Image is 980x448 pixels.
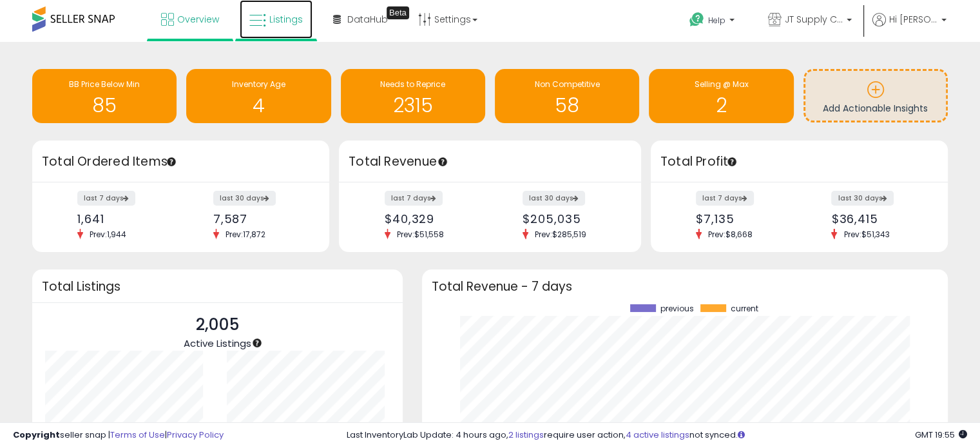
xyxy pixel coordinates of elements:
i: Get Help [689,12,705,28]
span: previous [660,304,694,313]
h1: 58 [501,95,633,116]
a: Selling @ Max 2 [649,69,793,123]
a: Hi [PERSON_NAME] [872,13,946,42]
span: Selling @ Max [694,79,748,90]
a: Non Competitive 58 [495,69,639,123]
span: Overview [177,13,219,26]
i: Click here to read more about un-synced listings. [738,431,745,439]
div: seller snap | | [13,429,224,442]
h3: Total Revenue [349,153,631,171]
label: last 30 days [523,191,585,206]
h3: Total Listings [42,282,393,291]
div: $7,135 [696,212,789,226]
strong: Copyright [13,429,60,441]
a: BB Price Below Min 85 [32,69,177,123]
h3: Total Ordered Items [42,153,320,171]
a: Add Actionable Insights [805,71,946,121]
div: Tooltip anchor [387,6,409,19]
span: Prev: 17,872 [219,229,272,240]
span: Inventory Age [232,79,285,90]
h3: Total Revenue - 7 days [432,282,938,291]
label: last 30 days [831,191,894,206]
div: $36,415 [831,212,925,226]
span: Prev: $51,343 [837,229,896,240]
label: last 7 days [77,191,135,206]
span: Needs to Reprice [380,79,445,90]
span: DataHub [347,13,388,26]
span: Active Listings [184,336,251,350]
span: Non Competitive [535,79,600,90]
span: Hi [PERSON_NAME] [889,13,937,26]
a: Terms of Use [110,429,165,441]
h1: 4 [193,95,324,116]
span: Prev: $8,668 [702,229,759,240]
span: JT Supply Company [785,13,843,26]
a: Privacy Policy [167,429,224,441]
a: Needs to Reprice 2315 [341,69,485,123]
span: Prev: 1,944 [83,229,133,240]
span: current [731,304,758,313]
label: last 30 days [213,191,276,206]
span: Prev: $51,558 [390,229,450,240]
label: last 7 days [385,191,443,206]
h1: 2315 [347,95,479,116]
span: 2025-10-9 19:55 GMT [915,429,967,441]
span: Listings [269,13,303,26]
div: $205,035 [523,212,619,226]
div: 1,641 [77,212,171,226]
label: last 7 days [696,191,754,206]
p: 2,005 [184,313,251,337]
span: Prev: $285,519 [528,229,593,240]
h1: 2 [655,95,787,116]
div: Tooltip anchor [726,156,738,168]
div: $40,329 [385,212,481,226]
h3: Total Profit [660,153,938,171]
span: Help [708,15,725,26]
a: 2 listings [508,429,544,441]
a: 4 active listings [626,429,689,441]
div: Last InventoryLab Update: 4 hours ago, require user action, not synced. [347,429,967,442]
div: Tooltip anchor [251,337,263,349]
h1: 85 [39,95,170,116]
div: Tooltip anchor [437,156,448,168]
span: Add Actionable Insights [823,102,928,115]
span: BB Price Below Min [69,79,140,90]
a: Help [679,2,747,42]
a: Inventory Age 4 [186,69,331,123]
div: 7,587 [213,212,307,226]
div: Tooltip anchor [166,156,177,168]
